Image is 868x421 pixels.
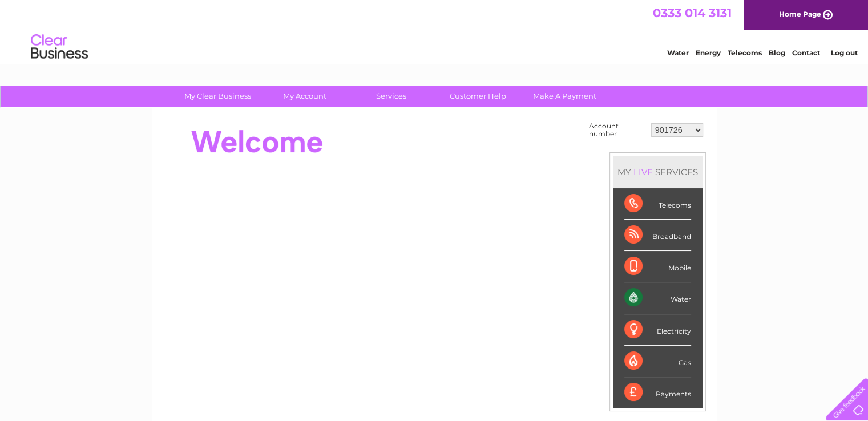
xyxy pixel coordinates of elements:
[586,119,648,141] td: Account number
[257,86,352,107] a: My Account
[624,251,691,282] div: Mobile
[518,86,612,107] a: Make A Payment
[624,314,691,346] div: Electricity
[624,377,691,408] div: Payments
[667,48,689,57] a: Water
[30,30,88,64] img: logo.png
[653,6,732,20] a: 0333 014 3131
[613,156,703,188] div: MY SERVICES
[171,86,265,107] a: My Clear Business
[431,86,525,107] a: Customer Help
[624,188,691,220] div: Telecoms
[696,48,721,57] a: Energy
[165,6,704,55] div: Clear Business is a trading name of Verastar Limited (registered in [GEOGRAPHIC_DATA] No. 3667643...
[344,86,438,107] a: Services
[728,48,762,57] a: Telecoms
[792,48,820,57] a: Contact
[624,282,691,314] div: Water
[830,48,857,57] a: Log out
[624,220,691,251] div: Broadband
[624,346,691,377] div: Gas
[769,48,785,57] a: Blog
[631,167,655,177] div: LIVE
